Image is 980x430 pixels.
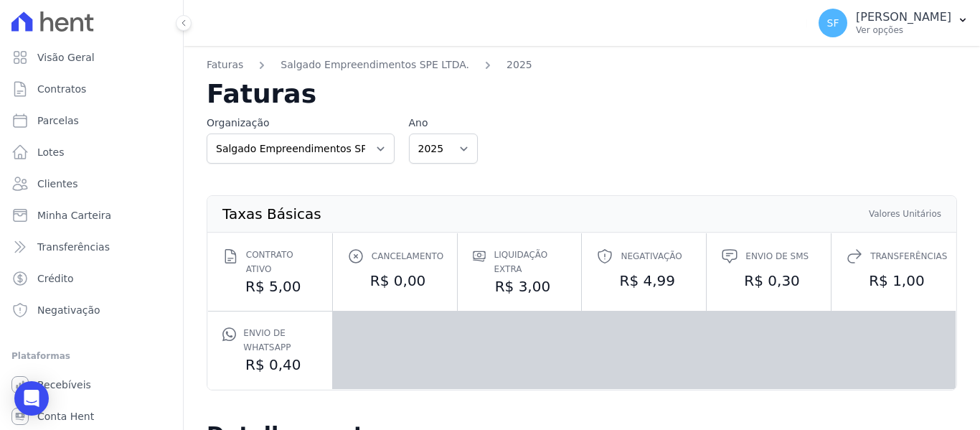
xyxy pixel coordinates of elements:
[846,271,941,291] dd: R$ 1,00
[246,248,318,276] span: Contrato ativo
[6,201,177,230] a: Minha Carteira
[6,370,177,399] a: Recebíveis
[37,208,111,223] span: Minha Carteira
[207,81,957,107] h2: Faturas
[596,271,692,291] dd: R$ 4,99
[807,3,980,43] button: SF [PERSON_NAME] Ver opções
[37,409,94,424] span: Conta Hent
[856,10,951,24] p: [PERSON_NAME]
[37,177,77,191] span: Clientes
[207,57,957,81] nav: Breadcrumb
[6,43,177,72] a: Visão Geral
[37,82,86,96] span: Contratos
[6,296,177,324] a: Negativação
[6,169,177,198] a: Clientes
[37,240,110,254] span: Transferências
[207,116,395,131] label: Organização
[507,57,532,73] a: 2025
[827,18,839,28] span: SF
[11,347,171,365] div: Plataformas
[621,249,682,263] span: Negativação
[14,381,49,416] div: Open Intercom Messenger
[222,276,318,296] dd: R$ 5,00
[281,57,469,73] a: Salgado Empreendimentos SPE LTDA.
[347,271,443,291] dd: R$ 0,00
[6,75,177,103] a: Contratos
[6,138,177,167] a: Lotes
[409,116,478,131] label: Ano
[37,113,79,128] span: Parcelas
[372,249,443,263] span: Cancelamento
[868,207,942,220] th: Valores Unitários
[37,271,74,286] span: Crédito
[6,106,177,135] a: Parcelas
[37,303,100,317] span: Negativação
[745,249,809,263] span: Envio de SMS
[6,264,177,293] a: Crédito
[222,355,318,375] dd: R$ 0,40
[37,50,95,65] span: Visão Geral
[37,145,65,159] span: Lotes
[721,271,816,291] dd: R$ 0,30
[494,248,567,276] span: Liquidação extra
[870,249,947,263] span: Transferências
[37,378,91,392] span: Recebíveis
[243,326,317,355] span: Envio de Whatsapp
[856,24,951,36] p: Ver opções
[472,276,567,296] dd: R$ 3,00
[207,57,243,73] a: Faturas
[6,233,177,261] a: Transferências
[222,207,322,220] th: Taxas Básicas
